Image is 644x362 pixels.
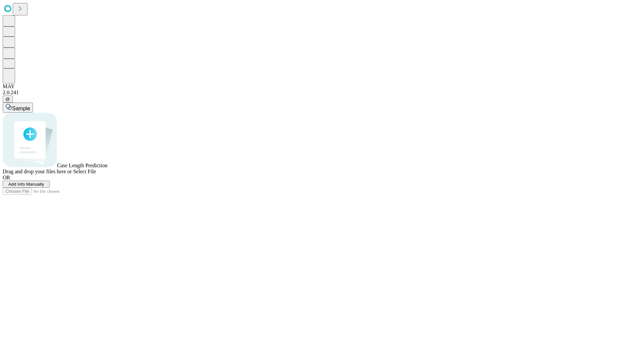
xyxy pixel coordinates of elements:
span: Add Info Manually [8,182,44,187]
div: MAY [3,83,641,89]
div: 2.0.241 [3,89,641,96]
span: Sample [12,106,30,111]
span: Select File [73,169,96,174]
button: Sample [3,103,33,113]
button: Add Info Manually [3,181,50,188]
span: Case Length Prediction [57,163,107,168]
span: OR [3,175,10,180]
span: @ [5,97,10,102]
span: Drag and drop your files here or [3,169,72,174]
button: @ [3,96,13,103]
